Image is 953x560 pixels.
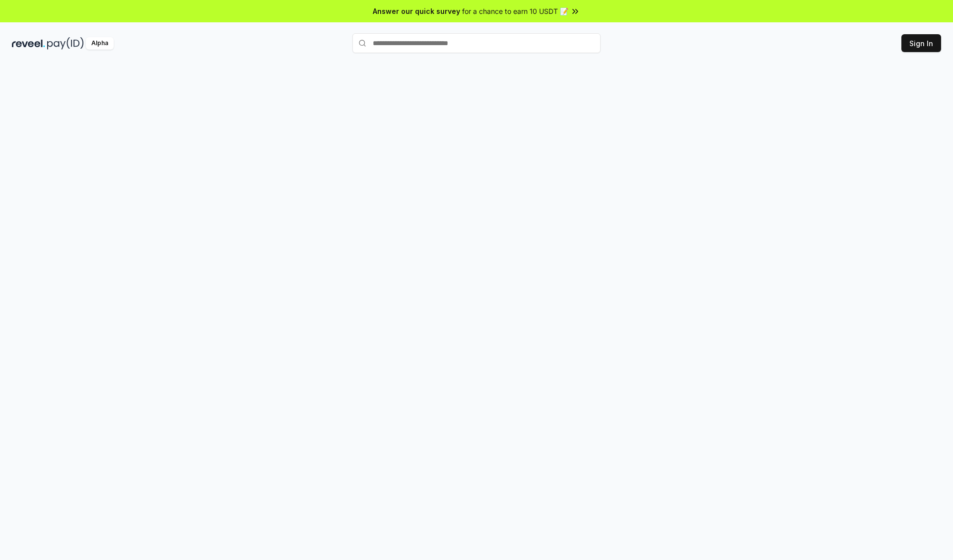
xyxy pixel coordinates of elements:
div: Alpha [86,37,114,50]
span: for a chance to earn 10 USDT 📝 [462,6,568,16]
span: Answer our quick survey [373,6,460,16]
img: reveel_dark [12,37,45,50]
button: Sign In [901,34,941,52]
img: pay_id [47,37,84,50]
